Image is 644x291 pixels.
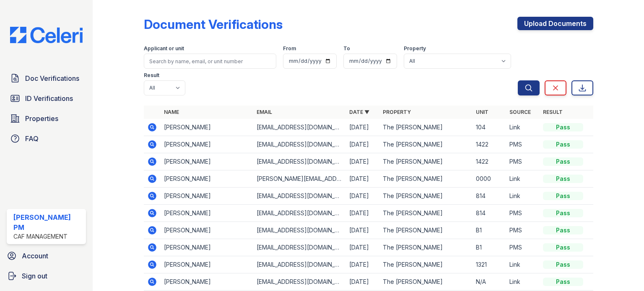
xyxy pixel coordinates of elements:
[253,170,346,188] td: [PERSON_NAME][EMAIL_ADDRESS][PERSON_NAME][DOMAIN_NAME]
[379,119,472,136] td: The [PERSON_NAME]
[379,273,472,291] td: The [PERSON_NAME]
[253,256,346,273] td: [EMAIL_ADDRESS][DOMAIN_NAME]
[346,153,379,170] td: [DATE]
[543,175,583,183] div: Pass
[383,109,411,115] a: Property
[144,54,276,69] input: Search by name, email, or unit number
[7,130,86,147] a: FAQ
[161,222,253,239] td: [PERSON_NAME]
[346,205,379,222] td: [DATE]
[543,226,583,234] div: Pass
[543,157,583,166] div: Pass
[473,170,506,188] td: 0000
[7,110,86,127] a: Properties
[253,188,346,205] td: [EMAIL_ADDRESS][DOMAIN_NAME]
[346,136,379,153] td: [DATE]
[509,109,531,115] a: Source
[144,72,159,79] label: Result
[161,153,253,170] td: [PERSON_NAME]
[473,188,506,205] td: 814
[379,239,472,256] td: The [PERSON_NAME]
[346,188,379,205] td: [DATE]
[506,153,540,170] td: PMS
[161,119,253,136] td: [PERSON_NAME]
[346,222,379,239] td: [DATE]
[253,273,346,291] td: [EMAIL_ADDRESS][DOMAIN_NAME]
[473,136,506,153] td: 1422
[346,170,379,188] td: [DATE]
[543,209,583,217] div: Pass
[283,45,296,52] label: From
[161,170,253,188] td: [PERSON_NAME]
[7,70,86,87] a: Doc Verifications
[379,256,472,273] td: The [PERSON_NAME]
[25,93,73,103] span: ID Verifications
[473,239,506,256] td: B1
[253,222,346,239] td: [EMAIL_ADDRESS][DOMAIN_NAME]
[13,232,83,241] div: CAF Management
[161,188,253,205] td: [PERSON_NAME]
[346,239,379,256] td: [DATE]
[506,205,540,222] td: PMS
[253,153,346,170] td: [EMAIL_ADDRESS][DOMAIN_NAME]
[506,188,540,205] td: Link
[346,256,379,273] td: [DATE]
[3,247,89,264] a: Account
[517,17,593,30] a: Upload Documents
[7,90,86,107] a: ID Verifications
[164,109,179,115] a: Name
[161,273,253,291] td: [PERSON_NAME]
[3,268,89,284] a: Sign out
[346,273,379,291] td: [DATE]
[257,109,272,115] a: Email
[25,113,58,124] span: Properties
[506,119,540,136] td: Link
[506,222,540,239] td: PMS
[506,239,540,256] td: PMS
[476,109,488,115] a: Unit
[379,170,472,188] td: The [PERSON_NAME]
[161,205,253,222] td: [PERSON_NAME]
[473,205,506,222] td: 814
[25,73,79,83] span: Doc Verifications
[253,239,346,256] td: [EMAIL_ADDRESS][DOMAIN_NAME]
[3,27,89,43] img: CE_Logo_Blue-a8612792a0a2168367f1c8372b55b34899dd931a85d93a1a3d3e32e68fde9ad4.png
[506,170,540,188] td: Link
[343,45,350,52] label: To
[404,45,426,52] label: Property
[346,119,379,136] td: [DATE]
[543,243,583,252] div: Pass
[379,136,472,153] td: The [PERSON_NAME]
[506,136,540,153] td: PMS
[473,273,506,291] td: N/A
[349,109,369,115] a: Date ▼
[473,256,506,273] td: 1321
[379,153,472,170] td: The [PERSON_NAME]
[253,119,346,136] td: [EMAIL_ADDRESS][DOMAIN_NAME]
[543,140,583,149] div: Pass
[144,45,184,52] label: Applicant or unit
[506,256,540,273] td: Link
[161,239,253,256] td: [PERSON_NAME]
[144,17,283,32] div: Document Verifications
[22,251,48,261] span: Account
[543,109,563,115] a: Result
[253,205,346,222] td: [EMAIL_ADDRESS][DOMAIN_NAME]
[473,222,506,239] td: B1
[543,192,583,200] div: Pass
[543,260,583,269] div: Pass
[22,271,47,281] span: Sign out
[25,134,39,144] span: FAQ
[473,153,506,170] td: 1422
[543,123,583,131] div: Pass
[473,119,506,136] td: 104
[13,212,83,232] div: [PERSON_NAME] PM
[379,205,472,222] td: The [PERSON_NAME]
[253,136,346,153] td: [EMAIL_ADDRESS][DOMAIN_NAME]
[161,256,253,273] td: [PERSON_NAME]
[379,222,472,239] td: The [PERSON_NAME]
[379,188,472,205] td: The [PERSON_NAME]
[506,273,540,291] td: Link
[161,136,253,153] td: [PERSON_NAME]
